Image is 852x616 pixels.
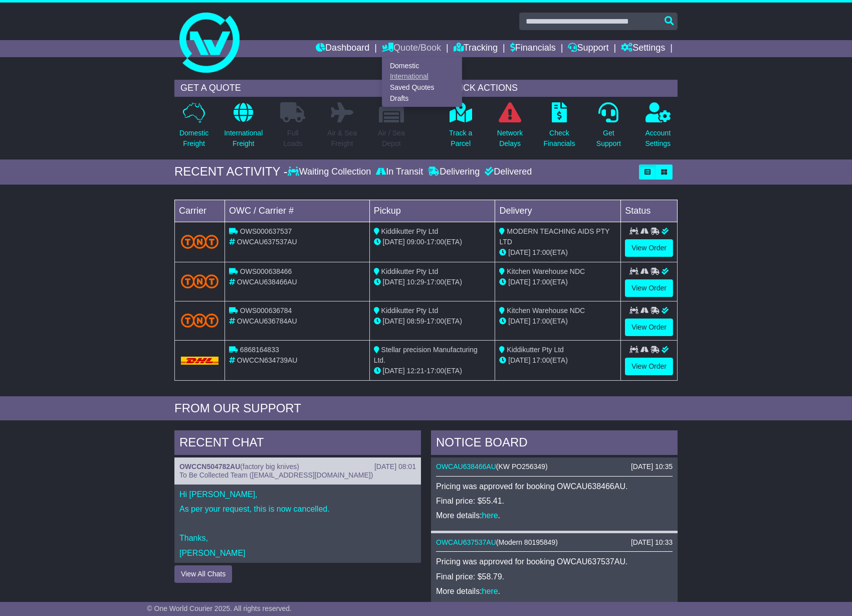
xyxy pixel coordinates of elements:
[374,237,491,247] div: - (ETA)
[383,317,405,325] span: [DATE]
[381,227,439,235] span: Kiddikutter Pty Ltd
[374,463,416,471] div: [DATE] 08:01
[381,306,439,315] span: Kiddikutter Pty Ltd
[425,167,482,178] div: Delivering
[181,357,219,365] img: DHL.png
[436,538,496,546] a: OWCAU637537AU
[482,511,498,520] a: here
[495,200,621,222] td: Delivery
[436,586,673,596] p: More details: .
[625,239,673,257] a: View Order
[510,40,556,57] a: Financials
[327,128,357,149] p: Air & Sea Freight
[507,346,564,354] span: Kiddikutter Pty Ltd
[374,277,491,287] div: - (ETA)
[240,267,292,275] span: OWS000638466
[431,430,678,457] div: NOTICE BOARD
[280,128,305,149] p: Full Loads
[532,248,550,256] span: 17:00
[374,316,491,327] div: - (ETA)
[174,80,411,97] div: GET A QUOTE
[499,277,616,287] div: (ETA)
[407,317,424,325] span: 08:59
[532,356,550,364] span: 17:00
[436,463,673,471] div: ( )
[645,102,672,155] a: AccountSettings
[174,565,232,583] button: View All Chats
[427,278,444,286] span: 17:00
[508,248,530,256] span: [DATE]
[427,317,444,325] span: 17:00
[383,238,405,246] span: [DATE]
[179,102,209,155] a: DomesticFreight
[179,128,208,149] p: Domestic Freight
[174,401,678,416] div: FROM OUR SUPPORT
[507,267,585,275] span: Kitchen Warehouse NDC
[427,238,444,246] span: 17:00
[288,167,373,178] div: Waiting Collection
[441,80,678,97] div: QUICK ACTIONS
[382,60,462,71] a: Domestic
[369,200,495,222] td: Pickup
[449,128,472,149] p: Track a Parcel
[407,238,424,246] span: 09:00
[179,463,416,471] div: ( )
[373,167,425,178] div: In Transit
[436,557,673,566] p: Pricing was approved for booking OWCAU637537AU.
[497,102,523,155] a: NetworkDelays
[436,496,673,506] p: Final price: $55.41.
[381,267,439,275] span: Kiddikutter Pty Ltd
[631,538,673,547] div: [DATE] 10:33
[147,604,292,612] span: © One World Courier 2025. All rights reserved.
[532,278,550,286] span: 17:00
[621,200,678,222] td: Status
[240,306,292,315] span: OWS000636784
[596,102,621,155] a: GetSupport
[454,40,498,57] a: Tracking
[625,358,673,375] a: View Order
[407,278,424,286] span: 10:29
[482,167,532,178] div: Delivered
[179,463,240,471] a: OWCCN504782AU
[507,306,585,315] span: Kitchen Warehouse NDC
[378,128,405,149] p: Air / Sea Depot
[508,356,530,364] span: [DATE]
[499,463,545,471] span: KW PO256349
[568,40,609,57] a: Support
[436,463,496,471] a: OWCAU638466AU
[427,367,444,375] span: 17:00
[544,128,575,149] p: Check Financials
[508,278,530,286] span: [DATE]
[181,235,219,248] img: TNT_Domestic.png
[499,247,616,258] div: (ETA)
[179,548,416,558] p: [PERSON_NAME]
[374,366,491,376] div: - (ETA)
[181,314,219,327] img: TNT_Domestic.png
[237,278,297,286] span: OWCAU638466AU
[374,346,478,364] span: Stellar precision Manufacturing Ltd.
[382,71,462,82] a: International
[436,482,673,491] p: Pricing was approved for booking OWCAU638466AU.
[383,278,405,286] span: [DATE]
[175,200,225,222] td: Carrier
[224,128,263,149] p: International Freight
[316,40,369,57] a: Dashboard
[237,317,297,325] span: OWCAU636784AU
[596,128,621,149] p: Get Support
[646,128,671,149] p: Account Settings
[181,274,219,288] img: TNT_Domestic.png
[436,538,673,547] div: ( )
[625,279,673,297] a: View Order
[499,227,609,246] span: MODERN TEACHING AIDS PTY LTD
[174,165,288,179] div: RECENT ACTIVITY -
[179,490,416,499] p: Hi [PERSON_NAME],
[625,319,673,336] a: View Order
[382,57,462,107] div: Quote/Book
[482,587,498,595] a: here
[237,238,297,246] span: OWCAU637537AU
[237,356,298,364] span: OWCCN634739AU
[179,533,416,543] p: Thanks,
[382,82,462,93] a: Saved Quotes
[543,102,576,155] a: CheckFinancials
[382,40,441,57] a: Quote/Book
